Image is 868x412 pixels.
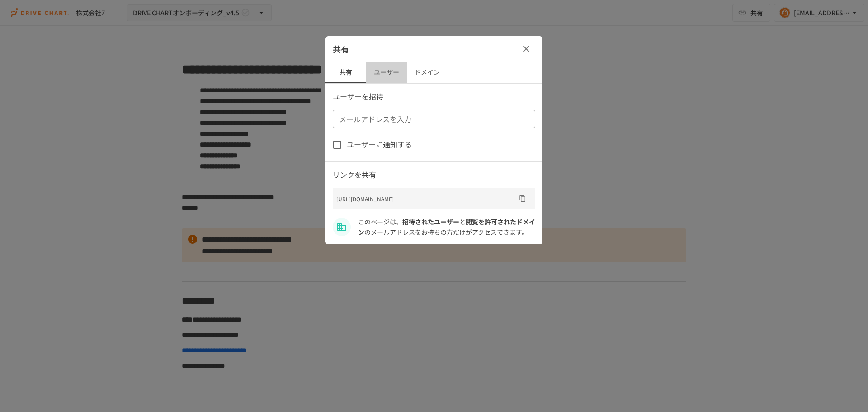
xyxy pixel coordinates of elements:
button: ドメイン [407,62,448,83]
span: goinc.jp [358,217,535,236]
button: 共有 [325,62,366,83]
span: ユーザーに通知する [347,139,412,151]
p: このページは、 と のメールアドレスをお持ちの方だけがアクセスできます。 [358,217,535,237]
p: ユーザーを招待 [333,91,535,103]
p: リンクを共有 [333,169,535,181]
a: 招待されたユーザー [402,217,459,226]
button: ユーザー [366,62,407,83]
button: URLをコピー [515,191,530,206]
div: 共有 [325,36,542,62]
p: [URL][DOMAIN_NAME] [336,194,515,203]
